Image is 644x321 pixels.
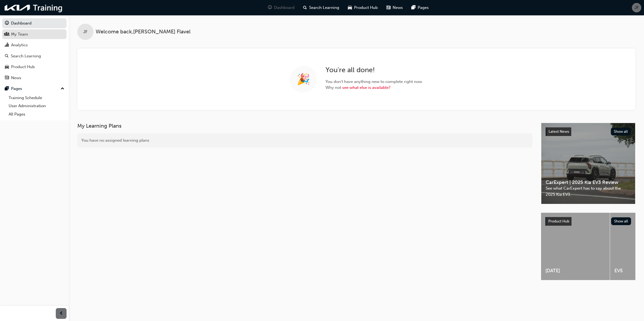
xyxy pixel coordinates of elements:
[354,5,378,11] span: Product Hub
[2,17,67,84] button: DashboardMy TeamAnalyticsSearch LearningProduct HubNews
[5,65,9,69] span: car-icon
[2,18,67,28] a: Dashboard
[309,5,339,11] span: Search Learning
[11,53,41,59] div: Search Learning
[348,4,352,11] span: car-icon
[11,86,22,92] div: Pages
[632,3,641,12] button: JF
[5,21,9,26] span: guage-icon
[2,62,67,72] a: Product Hub
[264,2,299,13] a: guage-iconDashboard
[407,2,433,13] a: pages-iconPages
[3,2,65,13] img: kia-training
[546,127,631,136] a: Latest NewsShow all
[635,5,639,11] span: JF
[11,75,21,81] div: News
[2,51,67,61] a: Search Learning
[326,79,423,85] span: You don't have anything new to complete right now.
[268,4,272,11] span: guage-icon
[541,213,610,280] a: [DATE]
[59,310,63,317] span: prev-icon
[342,85,390,90] a: see what else is available?
[326,66,423,74] h2: You're all done!
[541,123,635,204] a: Latest NewsShow allCarExpert | 2025 Kia EV3 ReviewSee what CarExpert has to say about the 2025 Ki...
[77,123,532,129] h3: My Learning Plans
[611,128,631,135] button: Show all
[11,64,35,70] div: Product Hub
[2,40,67,50] a: Analytics
[386,4,390,11] span: news-icon
[326,85,423,91] span: Why not
[11,31,28,37] div: My Team
[6,94,67,102] a: Training Schedule
[382,2,407,13] a: news-iconNews
[2,73,67,83] a: News
[344,2,382,13] a: car-iconProduct Hub
[61,85,64,92] span: up-icon
[411,4,416,11] span: pages-icon
[6,102,67,110] a: User Administration
[546,179,631,186] span: CarExpert | 2025 Kia EV3 Review
[5,54,9,59] span: search-icon
[96,29,191,35] span: Welcome back , [PERSON_NAME] Flavel
[2,29,67,39] a: My Team
[5,32,9,37] span: people-icon
[303,4,307,11] span: search-icon
[83,29,88,35] span: JF
[2,84,67,94] button: Pages
[5,43,9,48] span: chart-icon
[5,76,9,81] span: news-icon
[418,5,429,11] span: Pages
[6,110,67,118] a: All Pages
[11,42,28,48] div: Analytics
[545,217,631,226] a: Product HubShow all
[549,129,569,134] span: Latest News
[611,217,631,225] button: Show all
[5,86,9,91] span: pages-icon
[545,268,605,274] span: [DATE]
[546,185,631,197] span: See what CarExpert has to say about the 2025 Kia EV3.
[548,219,569,224] span: Product Hub
[299,2,344,13] a: search-iconSearch Learning
[77,133,532,148] div: You have no assigned learning plans
[297,76,310,82] span: 🎉
[274,5,295,11] span: Dashboard
[393,5,403,11] span: News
